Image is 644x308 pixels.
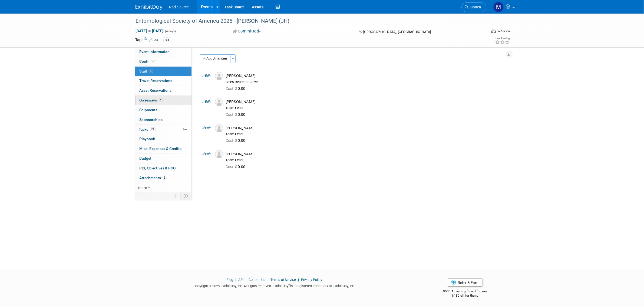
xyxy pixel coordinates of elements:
[226,165,238,169] span: Cost: $
[493,2,504,12] img: Melissa Conboy
[288,283,290,286] sup: ®
[226,138,238,143] span: Cost: $
[135,76,191,86] a: Travel Reservations
[140,78,173,83] span: Travel Reservations
[215,150,223,158] img: Associate-Profile-5.png
[301,278,322,282] a: Privacy Policy
[135,115,191,124] a: Sponsorships
[226,152,503,157] div: [PERSON_NAME]
[266,278,270,282] span: |
[140,166,176,170] span: ROI, Objectives & ROO
[491,29,496,33] img: Format-Inperson.png
[226,73,503,78] div: [PERSON_NAME]
[297,278,300,282] span: |
[363,30,431,34] span: [GEOGRAPHIC_DATA], [GEOGRAPHIC_DATA]
[215,72,223,80] img: Associate-Profile-5.png
[469,5,481,9] span: Search
[135,144,191,153] a: Misc. Expenses & Credits
[226,106,503,110] div: Team Lead
[270,278,296,282] a: Terms of Service
[226,99,503,104] div: [PERSON_NAME]
[421,293,509,298] div: $150 off for them.
[226,165,248,169] span: 0.00
[140,50,170,54] span: Event Information
[165,30,176,33] span: (4 days)
[140,146,182,151] span: Misc. Expenses & Credits
[150,127,156,131] span: 0%
[238,278,243,282] a: API
[150,38,158,42] a: Edit
[226,112,238,117] span: Cost: $
[135,57,191,66] a: Booth
[135,183,191,192] a: more
[136,282,414,289] div: Copyright © 2025 ExhibitDay, Inc. All rights reserved. ExhibitDay is a registered trademark of Ex...
[136,28,164,33] span: [DATE] [DATE]
[231,28,263,34] button: Committed
[140,137,155,141] span: Playbook
[140,69,153,73] span: Staff
[200,54,230,63] button: Add Attendee
[495,37,510,40] div: Event Rating
[226,86,238,91] span: Cost: $
[226,138,248,143] span: 0.00
[163,37,171,43] div: SIT
[171,192,181,199] td: Personalize Event Tab Strip
[226,158,503,162] div: Team Lead
[447,278,483,287] a: Refer & Earn
[135,96,191,105] a: Giveaways7
[140,88,172,93] span: Asset Reservations
[140,108,158,112] span: Shipments
[140,59,156,64] span: Booth
[135,125,191,134] a: Tasks0%
[234,278,237,282] span: |
[249,278,265,282] a: Contact Us
[135,67,191,76] a: Staff4
[163,176,167,180] span: 2
[149,69,153,73] span: 4
[421,286,509,298] div: $500 Amazon gift card for you,
[169,5,189,9] span: Rad Source
[226,86,248,91] span: 0.00
[244,278,248,282] span: |
[140,117,163,122] span: Sponsorships
[202,100,211,104] a: Edit
[139,127,156,132] span: Tasks
[140,156,152,160] span: Budget
[226,126,503,131] div: [PERSON_NAME]
[454,28,510,36] div: Event Format
[140,98,163,102] span: Giveaways
[147,29,152,33] span: to
[152,60,155,63] i: Booth reservation complete
[180,192,191,199] td: Toggle Event Tabs
[135,47,191,57] a: Event Information
[135,163,191,173] a: ROI, Objectives & ROO
[136,37,158,43] td: Tags
[202,126,211,130] a: Edit
[226,132,503,136] div: Team Lead
[497,29,510,33] div: In-Person
[138,185,147,190] span: more
[202,152,211,156] a: Edit
[158,98,163,102] span: 7
[135,173,191,183] a: Attachments2
[135,86,191,95] a: Asset Reservations
[215,124,223,132] img: Associate-Profile-5.png
[202,74,211,78] a: Edit
[140,176,167,180] span: Attachments
[226,80,503,84] div: Sales Representative
[135,105,191,115] a: Shipments
[135,134,191,144] a: Playbook
[226,278,233,282] a: Blog
[226,112,248,117] span: 0.00
[134,16,478,26] div: Entomological Society of America 2025 - [PERSON_NAME] (JH)
[136,5,163,10] img: ExhibitDay
[461,2,486,12] a: Search
[215,98,223,106] img: Associate-Profile-5.png
[135,154,191,163] a: Budget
